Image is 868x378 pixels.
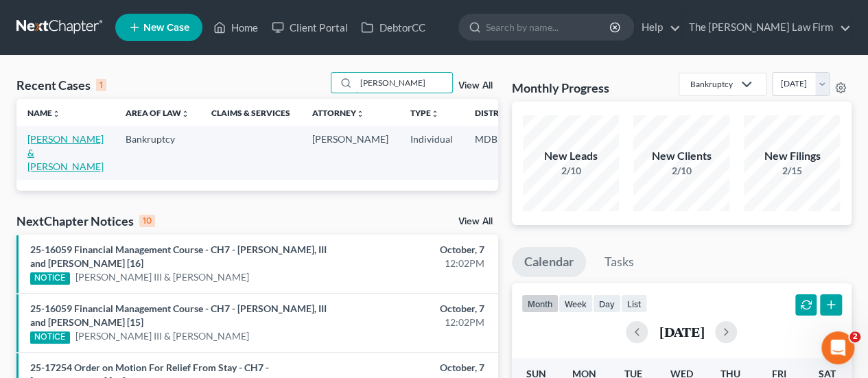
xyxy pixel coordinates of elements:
a: Nameunfold_more [27,108,60,118]
div: October, 7 [342,243,484,257]
div: October, 7 [342,302,484,316]
a: 25-16059 Financial Management Course - CH7 - [PERSON_NAME], III and [PERSON_NAME] [15] [30,303,327,328]
div: NOTICE [30,272,70,285]
a: Client Portal [265,15,354,40]
h3: Monthly Progress [512,80,609,96]
a: Calendar [512,247,586,277]
div: New Leads [523,148,619,164]
a: Attorneyunfold_more [312,108,364,118]
button: week [559,294,593,313]
a: Tasks [592,247,646,277]
a: Districtunfold_more [475,108,520,118]
a: Help [635,15,681,40]
div: 1 [96,79,106,91]
div: 12:02PM [342,316,484,329]
iframe: Intercom live chat [821,331,854,364]
a: Home [207,15,265,40]
input: Search by name... [486,14,611,40]
div: New Filings [744,148,840,164]
h2: [DATE] [659,324,704,339]
td: Bankruptcy [115,126,200,179]
a: View All [458,217,493,226]
div: NextChapter Notices [16,213,155,229]
div: 12:02PM [342,257,484,270]
div: October, 7 [342,361,484,375]
a: Area of Lawunfold_more [126,108,189,118]
span: 2 [849,331,860,342]
div: 2/10 [633,164,729,178]
div: NOTICE [30,331,70,344]
button: month [521,294,559,313]
th: Claims & Services [200,99,301,126]
i: unfold_more [431,110,439,118]
div: New Clients [633,148,729,164]
a: Typeunfold_more [410,108,439,118]
div: 2/15 [744,164,840,178]
button: list [621,294,647,313]
a: 25-16059 Financial Management Course - CH7 - [PERSON_NAME], III and [PERSON_NAME] [16] [30,244,327,269]
a: [PERSON_NAME] III & [PERSON_NAME] [75,270,249,284]
a: [PERSON_NAME] III & [PERSON_NAME] [75,329,249,343]
i: unfold_more [52,110,60,118]
td: MDB [464,126,531,179]
div: 10 [139,215,155,227]
td: Individual [399,126,464,179]
a: View All [458,81,493,91]
input: Search by name... [356,73,452,93]
td: [PERSON_NAME] [301,126,399,179]
span: New Case [143,23,189,33]
button: day [593,294,621,313]
div: Recent Cases [16,77,106,93]
i: unfold_more [356,110,364,118]
div: 2/10 [523,164,619,178]
a: DebtorCC [354,15,432,40]
a: [PERSON_NAME] & [PERSON_NAME] [27,133,104,172]
a: The [PERSON_NAME] Law Firm [682,15,851,40]
div: Bankruptcy [690,78,733,90]
i: unfold_more [181,110,189,118]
